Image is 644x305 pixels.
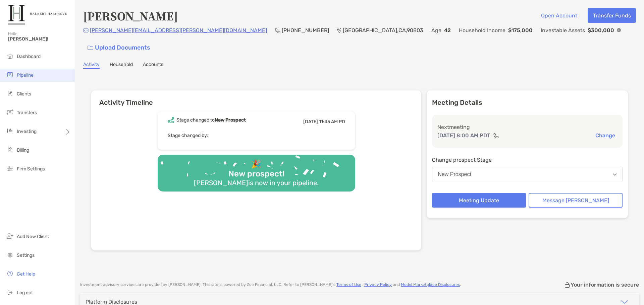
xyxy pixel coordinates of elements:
[275,28,280,33] img: Phone Icon
[17,91,31,97] span: Clients
[303,119,318,125] span: [DATE]
[437,123,617,131] p: Next meeting
[337,28,341,33] img: Location Icon
[249,159,264,169] div: 🎉
[17,54,41,59] span: Dashboard
[6,251,14,259] img: settings icon
[110,62,133,69] a: Household
[17,110,37,116] span: Transfers
[6,288,14,296] img: logout icon
[432,167,623,182] button: New Prospect
[529,193,623,208] button: Message [PERSON_NAME]
[437,131,490,140] p: [DATE] 8:00 AM PDT
[80,282,461,287] p: Investment advisory services are provided by [PERSON_NAME] . This site is powered by Zoe Financia...
[444,26,451,34] p: 42
[508,26,533,34] p: $175,000
[17,234,49,239] span: Add New Client
[6,108,14,116] img: transfers icon
[571,282,639,288] p: Your information is secure
[83,41,155,55] a: Upload Documents
[83,62,100,69] a: Activity
[191,179,321,187] div: [PERSON_NAME] is now in your pipeline.
[143,62,163,69] a: Accounts
[6,270,14,278] img: get-help icon
[588,26,614,34] p: $300,000
[541,26,585,34] p: Investable Assets
[282,26,329,34] p: [PHONE_NUMBER]
[90,26,267,34] p: [PERSON_NAME][EMAIL_ADDRESS][PERSON_NAME][DOMAIN_NAME]
[459,26,505,34] p: Household Income
[593,132,617,139] button: Change
[215,117,246,123] b: New Prospect
[168,117,174,123] img: Event icon
[86,299,137,305] div: Platform Disclosures
[17,166,45,172] span: Firm Settings
[401,282,460,287] a: Model Marketplace Disclosures
[226,169,287,179] div: New prospect!
[176,117,246,123] div: Stage changed to
[17,129,37,134] span: Investing
[6,127,14,135] img: investing icon
[364,282,392,287] a: Privacy Policy
[432,98,623,107] p: Meeting Details
[6,232,14,240] img: add_new_client icon
[17,290,33,296] span: Log out
[6,89,14,97] img: clients icon
[91,90,421,106] h6: Activity Timeline
[6,146,14,154] img: billing icon
[17,72,34,78] span: Pipeline
[6,164,14,172] img: firm-settings icon
[431,26,441,34] p: Age
[613,173,617,176] img: Open dropdown arrow
[617,28,621,32] img: Info Icon
[8,3,67,27] img: Zoe Logo
[432,193,526,208] button: Meeting Update
[17,147,29,153] span: Billing
[17,252,35,258] span: Settings
[438,171,471,177] div: New Prospect
[536,8,582,23] button: Open Account
[6,71,14,79] img: pipeline icon
[8,36,71,42] span: [PERSON_NAME]!
[588,8,636,23] button: Transfer Funds
[158,155,355,186] img: Confetti
[6,52,14,60] img: dashboard icon
[168,131,345,140] p: Stage changed by:
[83,28,89,32] img: Email Icon
[83,8,178,23] h4: [PERSON_NAME]
[343,26,423,34] p: [GEOGRAPHIC_DATA] , CA , 90803
[319,119,345,125] span: 11:45 AM PD
[493,133,499,138] img: communication type
[432,156,623,164] p: Change prospect Stage
[88,46,93,50] img: button icon
[336,282,361,287] a: Terms of Use
[17,271,35,277] span: Get Help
